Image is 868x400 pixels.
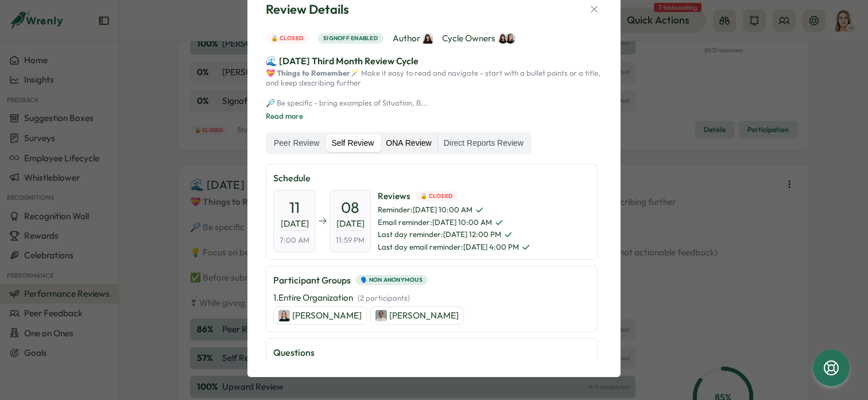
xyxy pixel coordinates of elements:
p: 🌊 [DATE] Third Month Review Cycle [266,54,602,68]
span: 🔒 Closed [271,34,304,43]
a: Kerstin Manninger[PERSON_NAME] [273,306,367,325]
span: Reviews [378,190,530,203]
span: 7:00 AM [280,235,309,246]
img: Kelly Rosa [423,33,433,44]
label: Direct Reports Review [438,134,529,153]
button: Read more [266,111,303,122]
p: [PERSON_NAME] [292,309,362,322]
label: Peer Review [268,134,325,153]
p: Schedule [273,171,590,185]
span: Signoff enabled [323,34,378,43]
span: Last day email reminder : [DATE] 4:00 PM [378,242,530,253]
span: ( 2 participants ) [358,293,410,302]
span: 08 [341,197,359,218]
p: Participant Groups [273,273,351,288]
p: [PERSON_NAME] [389,309,459,322]
span: Cycle Owners [442,32,516,45]
img: Amna Khattak [375,310,387,321]
span: Review Details [266,1,349,18]
span: 🗣️ Non Anonymous [361,275,423,285]
span: 🔒 Closed [420,192,453,201]
img: Kerstin Manninger [278,310,290,321]
span: [DATE] [281,218,309,231]
span: Email reminder : [DATE] 10:00 AM [378,218,530,228]
strong: 💝 Things to Remember [266,68,350,77]
p: 🪄 Make it easy to read and navigate - start with a bullet points or a title, and keep describing ... [266,68,602,108]
a: Amna Khattak[PERSON_NAME] [370,306,464,325]
span: 11 [289,197,300,218]
span: Last day reminder : [DATE] 12:00 PM [378,230,530,240]
img: Kelly Rosa [498,33,508,44]
label: ONA Review [380,134,437,153]
p: 1 . Entire Organization [273,292,410,304]
span: Author [393,32,433,45]
span: Reminder : [DATE] 10:00 AM [378,205,530,215]
span: [DATE] [336,218,365,231]
span: 11:59 PM [336,235,365,246]
label: Self Review [325,134,379,153]
img: Elena Ladushyna [505,33,516,44]
p: Questions [273,345,590,360]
